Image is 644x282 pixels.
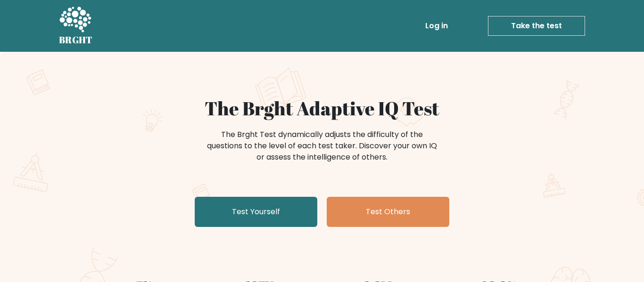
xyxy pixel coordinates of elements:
[59,4,93,48] a: BRGHT
[195,197,317,227] a: Test Yourself
[327,197,449,227] a: Test Others
[59,34,93,46] h5: BRGHT
[488,16,585,36] a: Take the test
[92,97,552,120] h1: The Brght Adaptive IQ Test
[421,16,452,35] a: Log in
[204,129,440,163] div: The Brght Test dynamically adjusts the difficulty of the questions to the level of each test take...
